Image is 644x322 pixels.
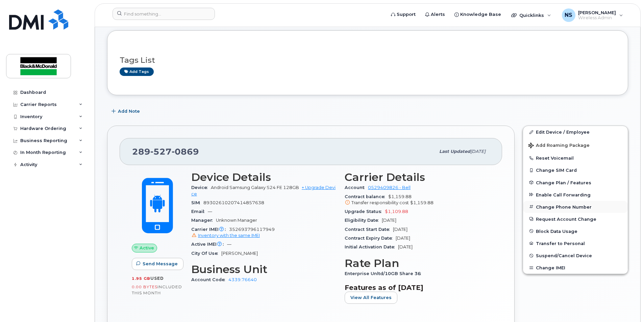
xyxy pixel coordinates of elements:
span: Add Roaming Package [528,143,590,149]
span: Enterprise Unltd/10GB Share 36 [345,271,424,276]
span: 289 [132,146,199,157]
a: + Upgrade Device [191,185,336,196]
button: Change SIM Card [523,164,628,176]
span: 0.00 Bytes [132,285,157,289]
span: Add Note [118,108,140,114]
span: 352693796117949 [191,227,337,239]
h3: Tags List [120,56,616,64]
span: Upgrade Status [345,209,385,214]
button: Change Plan / Features [523,177,628,189]
span: — [227,242,231,247]
a: Support [386,8,420,21]
span: 1.95 GB [132,276,150,281]
span: Manager [191,218,216,223]
span: Eligibility Date [345,218,382,223]
div: Quicklinks [506,8,556,22]
a: Inventory with the same IMEI [191,233,260,238]
button: Block Data Usage [523,225,628,237]
span: Active IMEI [191,242,227,247]
button: Add Roaming Package [523,138,628,152]
span: 89302610207414857638 [203,200,264,205]
span: Transfer responsibility cost [351,200,409,205]
span: [PERSON_NAME] [578,10,616,15]
a: Add tags [120,68,154,76]
span: Alerts [431,11,445,18]
span: [DATE] [393,227,407,232]
a: Edit Device / Employee [523,126,628,138]
a: Knowledge Base [450,8,506,21]
span: Initial Activation Date [345,244,398,249]
span: Account [345,185,368,190]
span: $1,159.88 [345,194,490,206]
span: Support [397,11,416,18]
span: City Of Use [191,251,221,256]
span: [DATE] [398,244,413,249]
h3: Rate Plan [345,257,490,269]
span: Send Message [143,261,178,267]
span: Knowledge Base [460,11,501,18]
span: Last updated [439,149,470,154]
span: View All Features [350,294,392,301]
button: Request Account Change [523,213,628,225]
div: Nikki Sarabacha [557,8,628,22]
a: 0529409826 - Bell [368,185,411,190]
span: Wireless Admin [578,15,616,21]
span: [DATE] [382,218,396,223]
span: Android Samsung Galaxy S24 FE 128GB [211,185,299,190]
span: Enable Call Forwarding [536,192,591,197]
button: Change IMEI [523,262,628,274]
button: Add Note [107,105,146,117]
span: Unknown Manager [216,218,257,223]
span: Contract Expiry Date [345,236,396,241]
a: Alerts [420,8,450,21]
span: Active [140,245,154,251]
input: Find something... [113,8,215,20]
span: $1,109.88 [385,209,408,214]
button: Enable Call Forwarding [523,189,628,201]
button: Transfer to Personal [523,237,628,249]
span: [DATE] [396,236,410,241]
button: Change Phone Number [523,201,628,213]
button: Send Message [132,258,183,270]
button: Suspend/Cancel Device [523,249,628,262]
span: 527 [150,146,172,157]
span: NS [565,11,572,19]
h3: Features as of [DATE] [345,284,490,292]
span: SIM [191,200,203,205]
span: Contract Start Date [345,227,393,232]
span: used [150,276,164,281]
span: — [208,209,212,214]
span: [PERSON_NAME] [221,251,258,256]
button: Reset Voicemail [523,152,628,164]
span: Device [191,185,211,190]
button: View All Features [345,292,397,304]
span: Change Plan / Features [536,180,591,185]
a: 4339.76640 [228,277,257,282]
span: Carrier IMEI [191,227,229,232]
span: Account Code [191,277,228,282]
span: [DATE] [470,149,486,154]
h3: Device Details [191,171,337,183]
span: Email [191,209,208,214]
span: Quicklinks [519,12,544,18]
span: Contract balance [345,194,388,199]
span: 0869 [172,146,199,157]
h3: Business Unit [191,263,337,275]
span: $1,159.88 [410,200,434,205]
span: Suspend/Cancel Device [536,253,592,258]
h3: Carrier Details [345,171,490,183]
span: Inventory with the same IMEI [198,233,260,238]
